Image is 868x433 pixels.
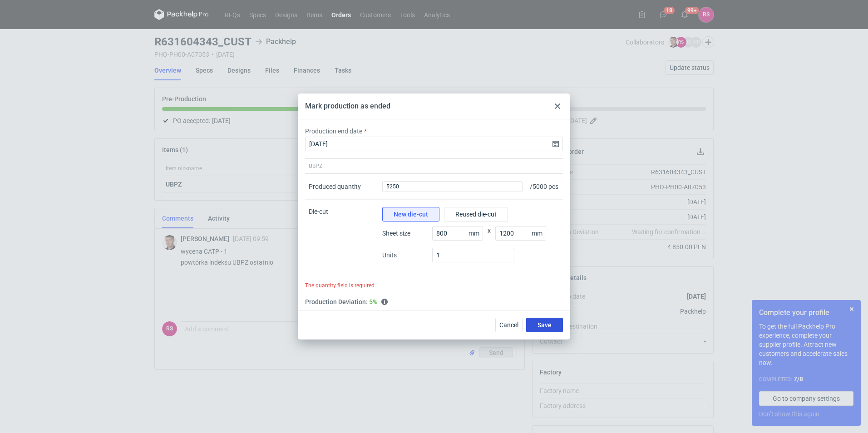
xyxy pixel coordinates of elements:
label: Production end date [305,127,362,136]
span: Reused die-cut [455,211,497,217]
input: Type here... [432,226,483,241]
button: Reused die-cut [444,207,508,221]
button: New die-cut [382,207,439,221]
span: Sheet size [382,229,428,238]
div: Die-cut [305,200,379,277]
span: Save [538,322,552,328]
span: New die-cut [394,211,428,217]
button: Cancel [495,318,523,332]
div: Production Deviation: [305,297,563,306]
span: Units [382,251,428,260]
div: Produced quantity [309,182,361,191]
button: Save [526,318,563,332]
span: x [488,226,491,248]
p: The quantity field is required. [305,281,563,290]
div: Mark production as ended [305,101,390,111]
input: Type here... [432,248,514,262]
input: Type here... [495,226,546,241]
span: Good [369,297,377,306]
p: mm [469,230,483,237]
div: / 5000 pcs [526,174,563,200]
span: UBPZ [309,162,322,170]
span: Cancel [499,322,518,328]
p: mm [532,230,546,237]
